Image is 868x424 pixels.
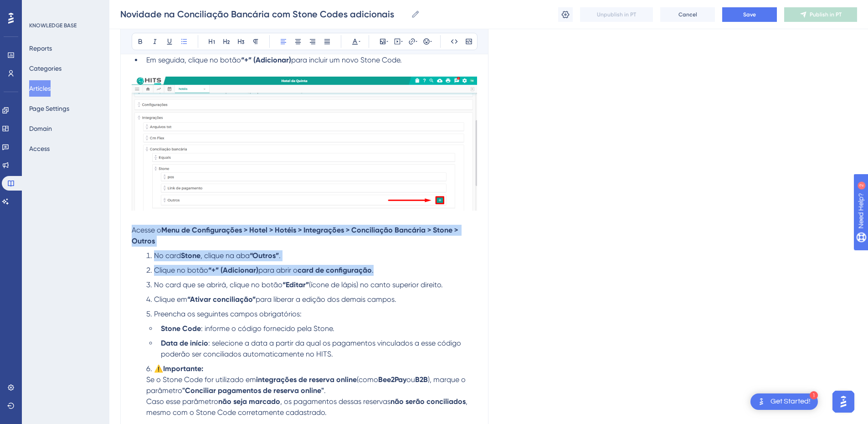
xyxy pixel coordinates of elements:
[298,266,372,274] strong: card de configuração
[378,375,406,384] strong: Bee2Pay
[154,266,208,274] span: Clique no botão
[372,266,374,274] span: .
[154,310,302,318] span: Preencha os seguintes campos obrigatórios:
[29,100,69,117] button: Page Settings
[146,397,469,417] span: , mesmo com o Stone Code corretamente cadastrado.
[810,391,818,399] div: 1
[770,397,811,407] div: Get Started!
[120,8,407,21] input: Article Name
[154,251,181,260] span: No card
[324,386,326,395] span: .
[660,7,715,22] button: Cancel
[256,375,357,384] strong: integrações de reserva online
[163,364,203,373] strong: Importante:
[830,388,857,415] iframe: UserGuiding AI Assistant Launcher
[146,375,256,384] span: Se o Stone Code for utilizado em
[279,251,281,260] span: .
[722,7,777,22] button: Save
[208,266,258,274] strong: “+” (Adicionar)
[597,11,636,18] span: Unpublish in PT
[756,396,767,407] img: launcher-image-alternative-text
[154,364,163,373] span: ⚠️
[750,393,818,410] div: Open Get Started! checklist, remaining modules: 1
[29,120,52,137] button: Domain
[580,7,653,22] button: Unpublish in PT
[357,375,378,384] span: (como
[743,11,756,18] span: Save
[258,266,298,274] span: para abrir o
[678,11,697,18] span: Cancel
[154,295,187,304] span: Clique em
[218,397,280,406] strong: não seja marcado
[21,2,57,13] span: Need Help?
[132,226,161,234] span: Acesse o
[29,80,51,97] button: Articles
[241,56,291,64] strong: “+” (Adicionar)
[187,295,256,304] strong: “Ativar conciliação”
[29,40,52,57] button: Reports
[309,280,443,289] span: (ícone de lápis) no canto superior direito.
[291,56,402,64] span: para incluir um novo Stone Code.
[201,324,334,333] span: : informe o código fornecido pela Stone.
[200,251,250,260] span: , clique na aba
[182,386,324,395] strong: "Conciliar pagamentos de reserva online"
[280,397,390,406] span: , os pagamentos dessas reservas
[154,280,282,289] span: No card que se abrirá, clique no botão
[390,397,466,406] strong: não serão conciliados
[146,397,218,406] span: Caso esse parâmetro
[181,251,200,260] strong: Stone
[250,251,279,260] strong: “Outros”
[406,375,415,384] span: ou
[132,226,460,245] strong: Menu de Configurações > Hotel > Hotéis > Integrações > Conciliação Bancária > Stone > Outros
[29,140,50,157] button: Access
[161,339,208,347] strong: Data de início
[415,375,428,384] strong: B2B
[29,22,77,29] div: KNOWLEDGE BASE
[146,56,241,64] span: Em seguida, clique no botão
[63,5,66,12] div: 2
[161,324,201,333] strong: Stone Code
[784,7,857,22] button: Publish in PT
[29,60,62,77] button: Categories
[161,339,463,358] span: : selecione a data a partir da qual os pagamentos vinculados a esse código poderão ser conciliado...
[146,375,467,395] span: ), marque o parâmetro
[256,295,396,304] span: para liberar a edição dos demais campos.
[810,11,842,18] span: Publish in PT
[282,280,309,289] strong: “Editar”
